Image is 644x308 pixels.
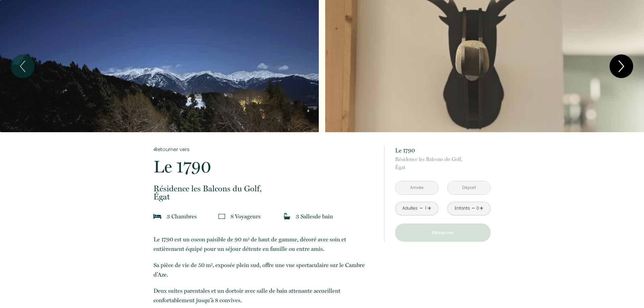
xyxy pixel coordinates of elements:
p: Le 1790 est un cocon paisible de 90 m² de haut de gamme, décoré avec soin et entièrement équipé p... [153,235,375,254]
div: 0 [476,205,479,212]
input: Départ [448,181,490,194]
a: - [472,203,475,214]
p: Le 1790 [395,146,491,155]
button: Next [610,54,633,78]
a: + [479,203,483,214]
p: 3 Salle de bain [296,212,333,221]
a: + [427,203,431,214]
div: Enfants [455,205,470,212]
button: Previous [11,54,34,78]
span: s [194,213,197,220]
span: Sa pièce de vie de 50 m², exposée plein sud, offre une vue spectaculaire sur le Cambre d’Aze. [153,262,365,278]
a: - [420,203,423,214]
input: Arrivée [396,181,438,194]
p: Égat [395,155,491,171]
img: guests [218,213,225,220]
p: Réserver [398,229,488,237]
span: Résidence les Balcons du Golf, [395,155,491,163]
div: Adultes [402,205,418,212]
a: Retourner vers [153,146,375,153]
span: s [258,213,261,220]
div: 1 [424,205,427,212]
button: Réserver [395,223,491,242]
span: s [312,213,315,220]
p: 8 Voyageur [231,212,261,221]
span: Résidence les Balcons du Golf, [153,185,375,193]
p: 3 Chambre [167,212,197,221]
p: Le 1790 [153,158,375,175]
p: Égat [153,185,375,201]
